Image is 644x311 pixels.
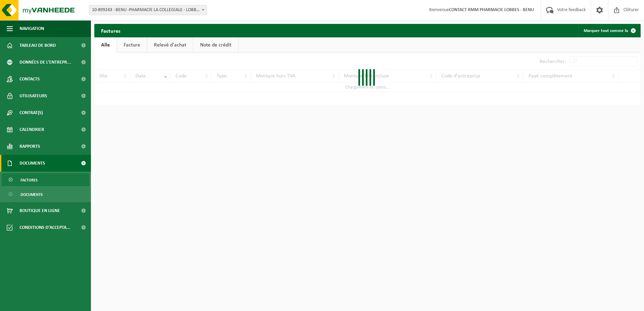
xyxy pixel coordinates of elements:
[147,37,193,53] a: Relevé d'achat
[20,219,70,236] span: Conditions d'accepta...
[94,37,117,53] a: Alle
[20,121,44,138] span: Calendrier
[21,174,38,186] span: Factures
[20,104,43,121] span: Contrat(s)
[89,5,207,15] span: 10-899243 - BENU -PHARMACIE LA COLLEGIALE - LOBBES
[2,173,89,186] a: Factures
[20,71,40,88] span: Contacts
[20,202,60,219] span: Boutique en ligne
[20,138,40,155] span: Rapports
[2,188,89,201] a: Documents
[20,37,56,54] span: Tableau de bord
[94,24,127,37] h2: Factures
[193,37,238,53] a: Note de crédit
[20,155,45,172] span: Documents
[20,88,47,104] span: Utilisateurs
[20,20,44,37] span: Navigation
[117,37,147,53] a: Facture
[21,188,43,201] span: Documents
[89,5,206,15] span: 10-899243 - BENU -PHARMACIE LA COLLEGIALE - LOBBES
[449,7,534,12] strong: CONTACT RMM PHARMACIE LOBBES - BENU
[20,54,71,71] span: Données de l'entrepr...
[578,24,640,37] button: Marquer tout comme lu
